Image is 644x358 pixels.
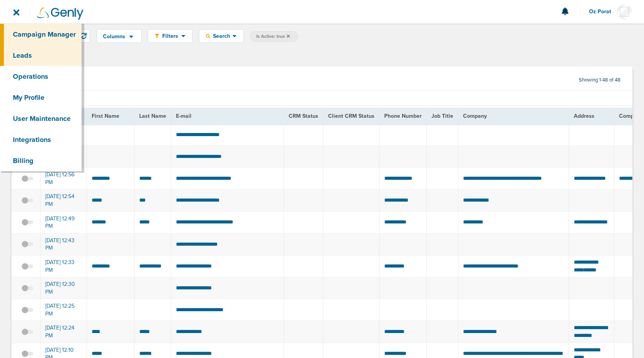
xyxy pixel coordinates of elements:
[41,211,87,233] td: [DATE] 12:49 PM
[210,33,232,39] span: Search
[41,277,87,299] td: [DATE] 12:30 PM
[103,34,125,39] span: Columns
[41,233,87,255] td: [DATE] 12:43 PM
[159,33,181,39] span: Filters
[426,108,458,124] th: Job Title
[589,9,617,14] span: Oz Porat
[323,108,379,124] th: Client CRM Status
[289,113,318,119] span: CRM Status
[41,168,87,190] td: [DATE] 12:56 PM
[41,299,87,321] td: [DATE] 12:25 PM
[579,77,621,83] span: Showing 1-48 of 48
[41,321,87,343] td: [DATE] 12:24 PM
[41,255,87,277] td: [DATE] 12:33 PM
[139,113,166,119] span: Last Name
[384,113,422,119] span: Phone Number
[37,7,83,20] img: Genly
[92,113,119,119] span: First Name
[176,113,192,119] span: E-mail
[41,190,87,211] td: [DATE] 12:54 PM
[569,108,614,124] th: Address
[256,33,290,40] span: Is Active: true
[458,108,569,124] th: Company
